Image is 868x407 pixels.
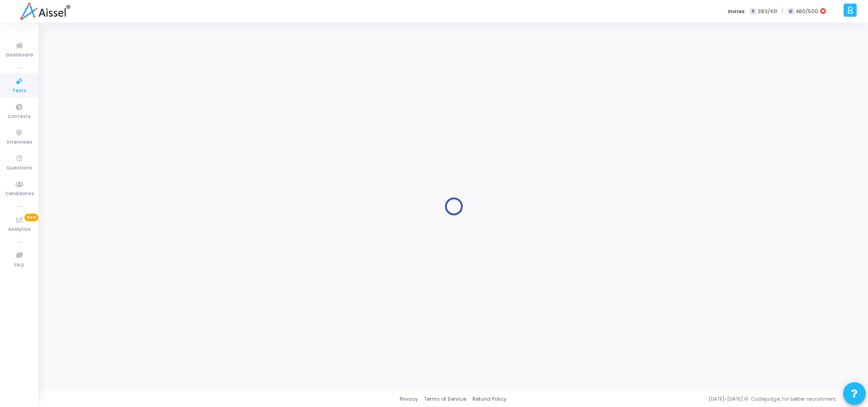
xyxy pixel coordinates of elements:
[506,395,857,403] div: [DATE]-[DATE] © Codejudge, for better recruitment.
[7,139,32,146] span: Interviews
[5,190,34,198] span: Candidates
[6,51,33,59] span: Dashboard
[728,8,746,15] label: Invites:
[14,262,24,269] span: FAQ
[782,6,783,16] span: |
[20,2,70,20] img: logo
[8,226,31,234] span: Analytics
[24,214,38,221] span: New
[788,8,793,15] span: C
[6,164,32,172] span: Questions
[12,87,26,95] span: Tests
[796,8,818,15] span: 480/500
[472,395,506,403] a: Refund Policy
[400,395,418,403] a: Privacy
[750,8,755,15] span: T
[8,113,31,121] span: Contests
[758,8,777,15] span: 383/431
[424,395,466,403] a: Terms of Service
